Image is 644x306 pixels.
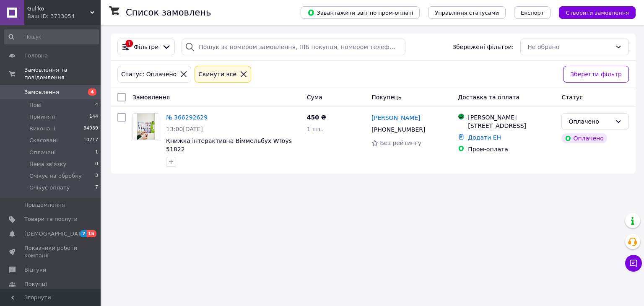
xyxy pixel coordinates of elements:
span: Зберегти фільтр [570,70,622,79]
a: Додати ЕН [468,134,501,141]
span: 3 [95,172,98,180]
span: 7 [80,230,87,237]
span: Головна [24,52,48,60]
span: Збережені фільтри: [452,43,514,51]
button: Чат з покупцем [625,255,642,272]
span: Нема зв'язку [29,161,66,168]
div: Статус: Оплачено [119,70,178,79]
button: Зберегти фільтр [563,66,629,83]
button: Створити замовлення [559,6,636,19]
span: Замовлення [24,88,59,96]
span: 15 [87,230,96,237]
span: 10717 [83,137,98,144]
span: Експорт [521,10,544,16]
span: Скасовані [29,137,58,144]
span: Виконані [29,125,55,132]
span: 13:00[DATE] [166,126,203,132]
span: Показники роботи компанії [24,244,78,259]
span: Прийняті [29,113,55,121]
div: Пром-оплата [468,145,555,153]
div: Cкинути все [197,70,238,79]
span: Відгуки [24,266,46,274]
span: Статус [561,94,583,101]
span: Управління статусами [435,10,499,16]
button: Управління статусами [428,6,506,19]
span: Повідомлення [24,201,65,209]
a: Книжка інтерактивна Віммельбух WToys 51822 [166,137,292,153]
span: 450 ₴ [307,114,326,121]
span: Очікує на обробку [29,172,82,180]
img: Фото товару [137,114,155,140]
div: [PERSON_NAME] [468,113,555,122]
span: 34939 [83,125,98,132]
div: Оплачено [569,117,612,126]
span: Доставка та оплата [458,94,519,101]
div: Ваш ID: 3713054 [27,13,101,20]
span: Без рейтингу [380,140,421,146]
input: Пошук [4,29,99,44]
span: Gul'ko [27,5,90,13]
a: Створити замовлення [551,9,636,16]
span: 4 [95,101,98,109]
span: 4 [88,88,96,96]
button: Завантажити звіт по пром-оплаті [301,6,420,19]
span: 144 [89,113,98,121]
div: Оплачено [561,133,607,143]
span: Очікує оплату [29,184,70,192]
a: [PERSON_NAME] [371,114,420,122]
button: Експорт [514,6,551,19]
span: [DEMOGRAPHIC_DATA] [24,230,86,238]
div: Не обрано [527,42,612,52]
span: Cума [307,94,322,101]
span: Покупці [24,280,47,288]
span: 0 [95,161,98,168]
div: [STREET_ADDRESS] [468,122,555,130]
span: 1 [95,149,98,156]
a: № 366292629 [166,114,208,121]
span: Створити замовлення [566,10,629,16]
a: Фото товару [132,113,159,140]
span: Замовлення та повідомлення [24,66,101,81]
span: Завантажити звіт по пром-оплаті [307,9,413,16]
span: 7 [95,184,98,192]
div: [PHONE_NUMBER] [370,124,427,135]
input: Пошук за номером замовлення, ПІБ покупця, номером телефону, Email, номером накладної [182,39,405,55]
span: Оплачені [29,149,56,156]
span: Покупець [371,94,401,101]
span: Фільтри [134,43,158,51]
span: 1 шт. [307,126,323,132]
span: Замовлення [132,94,170,101]
span: Товари та послуги [24,215,78,223]
span: Нові [29,101,42,109]
h1: Список замовлень [126,8,211,18]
